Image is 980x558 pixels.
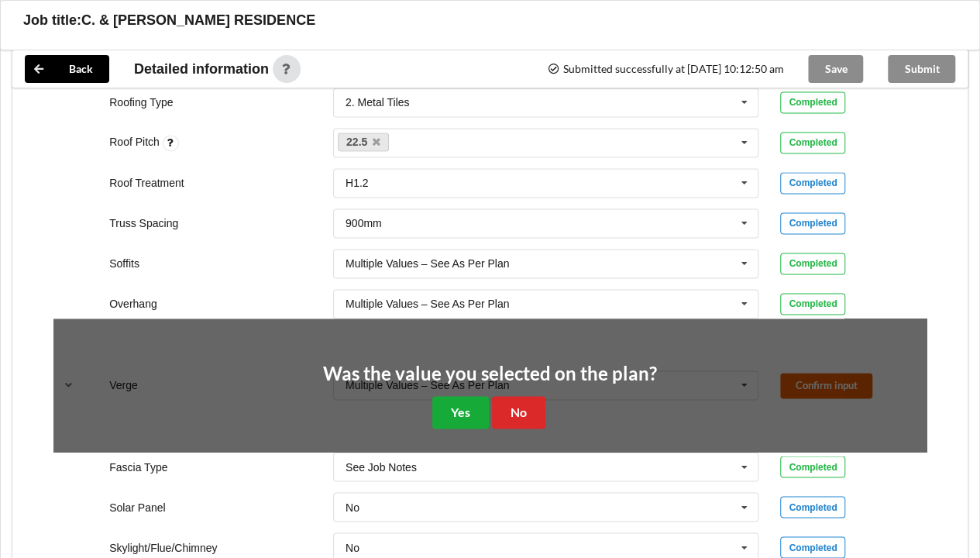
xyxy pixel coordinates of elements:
[25,55,109,83] button: Back
[109,460,167,473] label: Fascia Type
[109,177,184,189] label: Roof Treatment
[109,298,156,310] label: Overhang
[346,461,417,472] div: See Job Notes
[780,172,845,194] div: Completed
[109,136,162,148] label: Roof Pitch
[432,396,489,428] button: Yes
[109,501,165,513] label: Solar Panel
[780,456,845,477] div: Completed
[109,96,173,108] label: Roofing Type
[346,542,359,553] div: No
[338,133,389,151] a: 22.5
[780,496,845,518] div: Completed
[780,132,845,153] div: Completed
[134,62,269,76] span: Detailed information
[346,218,382,229] div: 900mm
[109,217,178,229] label: Truss Spacing
[23,12,81,29] h3: Job title:
[346,97,409,108] div: 2. Metal Tiles
[346,501,359,512] div: No
[780,212,845,234] div: Completed
[109,257,139,270] label: Soffits
[780,91,845,113] div: Completed
[547,64,783,74] span: Submitted successfully at [DATE] 10:12:50 am
[780,293,845,315] div: Completed
[81,12,315,29] h3: C. & [PERSON_NAME] RESIDENCE
[780,536,845,558] div: Completed
[346,258,509,269] div: Multiple Values – See As Per Plan
[346,298,509,309] div: Multiple Values – See As Per Plan
[109,541,217,553] label: Skylight/Flue/Chimney
[780,253,845,274] div: Completed
[492,396,545,428] button: No
[323,362,657,386] h2: Was the value you selected on the plan?
[346,177,369,188] div: H1.2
